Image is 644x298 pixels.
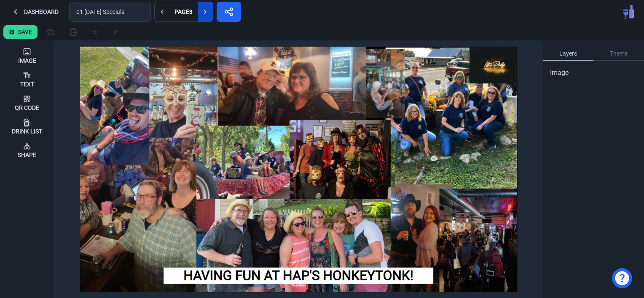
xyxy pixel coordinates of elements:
div: Shape [18,152,36,158]
button: Image [3,44,51,67]
button: Dashboard [3,2,66,22]
button: Page3 [169,2,198,22]
div: Drink List [12,128,42,134]
div: Image [18,58,36,64]
button: Qr Code [3,91,51,114]
a: Layers [543,47,593,61]
div: Text [20,81,34,87]
img: Pub Menu [623,5,634,19]
button: Drink List [3,114,51,138]
button: Shape [3,138,51,162]
span: Image [550,68,569,78]
button: Save [3,25,38,39]
a: Theme [593,47,644,61]
div: Page 3 [173,9,194,15]
div: Qr Code [15,105,39,111]
button: Text [3,67,51,91]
